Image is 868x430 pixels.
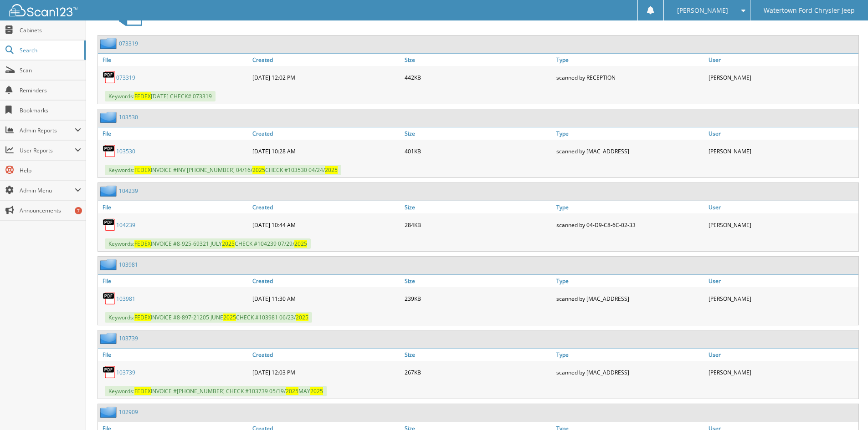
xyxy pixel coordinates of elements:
div: 442KB [402,68,555,86]
a: Size [402,54,555,66]
span: EX [144,240,151,248]
div: [DATE] 12:03 PM [250,363,402,381]
div: [PERSON_NAME] [706,142,858,160]
img: PDF.png [103,292,116,305]
img: folder2.png [100,38,119,49]
a: 102909 [119,408,138,416]
span: EX [144,314,151,321]
span: Search [20,46,80,54]
div: [DATE] 10:28 AM [250,142,402,160]
div: 267KB [402,363,555,381]
a: Size [402,275,555,287]
div: [PERSON_NAME] [706,289,858,308]
a: File [98,349,250,361]
a: Created [250,54,402,66]
a: 104239 [119,187,138,195]
a: 073319 [119,40,138,47]
span: 2025 [310,387,323,395]
span: Admin Menu [20,187,75,194]
a: User [706,54,858,66]
span: Bookmarks [20,106,81,114]
span: Keywords: [DATE] CHECK# 073319 [105,91,216,101]
div: 7 [75,207,82,214]
a: File [98,201,250,213]
div: scanned by [MAC_ADDRESS] [554,289,706,308]
a: 103739 [119,334,138,342]
a: File [98,127,250,140]
span: Watertown Ford Chrysler Jeep [764,8,855,13]
a: Type [554,201,706,213]
a: Created [250,275,402,287]
div: [PERSON_NAME] [706,363,858,381]
span: 2025 [325,166,338,174]
span: 2025 [294,240,307,248]
a: Type [554,349,706,361]
div: scanned by [MAC_ADDRESS] [554,363,706,381]
img: folder2.png [100,111,119,123]
a: User [706,349,858,361]
a: 103530 [116,147,135,155]
img: PDF.png [103,365,116,379]
div: 284KB [402,216,555,234]
a: User [706,275,858,287]
span: Cabinets [20,26,81,34]
a: Type [554,275,706,287]
span: EX [144,387,151,395]
div: [DATE] 12:02 PM [250,68,402,86]
div: 239KB [402,289,555,308]
a: User [706,127,858,140]
a: 103530 [119,113,138,121]
a: Created [250,127,402,140]
span: FED [134,387,144,395]
img: PDF.png [103,218,116,232]
a: Type [554,54,706,66]
img: scan123-logo-white.svg [9,4,77,16]
img: folder2.png [100,333,119,344]
span: User Reports [20,147,75,154]
span: Keywords: INVOICE #8-897-21205 JUNE CHECK #103981 06/23/ [105,312,312,323]
div: scanned by [MAC_ADDRESS] [554,142,706,160]
span: Keywords: INVOICE #INV [PHONE_NUMBER] 04/16/ CHECK #103530 04/24/ [105,165,341,175]
img: folder2.png [100,259,119,270]
div: [DATE] 11:30 AM [250,289,402,308]
div: [DATE] 10:44 AM [250,216,402,234]
span: Keywords: INVOICE #[PHONE_NUMBER] CHECK #103739 05/19/ MAY [105,386,327,396]
div: [PERSON_NAME] [706,216,858,234]
a: Type [554,127,706,140]
span: FED [134,166,144,174]
span: 2025 [222,240,235,248]
a: User [706,201,858,213]
span: 2025 [286,387,298,395]
span: Admin Reports [20,126,75,134]
span: Announcements [20,207,81,214]
span: FED [134,240,144,248]
span: 2025 [296,314,308,321]
img: folder2.png [100,185,119,197]
img: PDF.png [103,144,116,158]
span: FED [134,314,144,321]
div: [PERSON_NAME] [706,68,858,86]
a: Created [250,349,402,361]
img: folder2.png [100,406,119,418]
div: scanned by RECEPTION [554,68,706,86]
a: File [98,275,250,287]
span: Reminders [20,86,81,94]
a: 103739 [116,369,135,376]
img: PDF.png [103,71,116,84]
span: EX [144,166,151,174]
span: 2025 [252,166,265,174]
span: Help [20,167,81,174]
div: scanned by 04-D9-C8-6C-02-33 [554,216,706,234]
a: File [98,54,250,66]
a: 103981 [116,295,135,303]
a: 104239 [116,221,135,229]
a: 073319 [116,74,135,81]
span: Keywords: INVOICE #8-925-69321 JULY CHECK #104239 07/29/ [105,238,311,249]
span: [PERSON_NAME] [677,8,728,13]
span: 2025 [223,314,236,321]
a: Size [402,201,555,213]
a: 103981 [119,261,138,268]
a: Size [402,349,555,361]
a: Created [250,201,402,213]
a: Size [402,127,555,140]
